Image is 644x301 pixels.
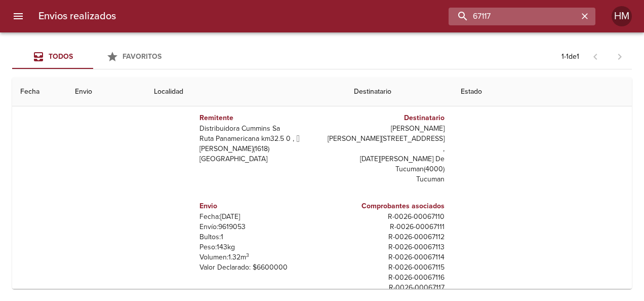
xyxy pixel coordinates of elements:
[612,6,632,26] div: HM
[326,222,445,232] p: R - 0026 - 00067111
[326,232,445,242] p: R - 0026 - 00067112
[199,222,318,232] p: Envío: 9619053
[326,174,445,184] p: Tucuman
[199,124,318,134] p: Distribuidora Cummins Sa
[12,45,174,69] div: Tabs Envios
[326,242,445,252] p: R - 0026 - 00067113
[326,262,445,273] p: R - 0026 - 00067115
[12,78,67,106] th: Fecha
[326,112,445,124] h6: Destinatario
[123,52,162,61] span: Favoritos
[67,78,146,106] th: Envio
[199,112,318,124] h6: Remitente
[199,262,318,273] p: Valor Declarado: $ 6600000
[199,212,318,222] p: Fecha: [DATE]
[199,242,318,252] p: Peso: 143 kg
[326,154,445,174] p: [DATE][PERSON_NAME] De Tucuman ( 4000 )
[449,8,578,25] input: buscar
[326,134,445,154] p: [PERSON_NAME][STREET_ADDRESS] ,
[326,201,445,212] h6: Comprobantes asociados
[346,78,452,106] th: Destinatario
[199,232,318,242] p: Bultos: 1
[326,124,445,134] p: [PERSON_NAME]
[199,134,318,144] p: Ruta Panamericana km32.5 0 ,  
[608,45,632,69] span: Pagina siguiente
[199,201,318,212] h6: Envio
[326,273,445,283] p: R - 0026 - 00067116
[453,78,632,106] th: Estado
[199,144,318,154] p: [PERSON_NAME] ( 1618 )
[246,252,249,258] sup: 3
[583,51,608,61] span: Pagina anterior
[146,78,346,106] th: Localidad
[199,252,318,262] p: Volumen: 1.32 m
[326,212,445,222] p: R - 0026 - 00067110
[326,252,445,262] p: R - 0026 - 00067114
[49,52,73,61] span: Todos
[38,8,116,24] h6: Envios realizados
[199,154,318,164] p: [GEOGRAPHIC_DATA]
[326,283,445,293] p: R - 0026 - 00067117
[6,4,30,28] button: menu
[561,52,579,62] p: 1 - 1 de 1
